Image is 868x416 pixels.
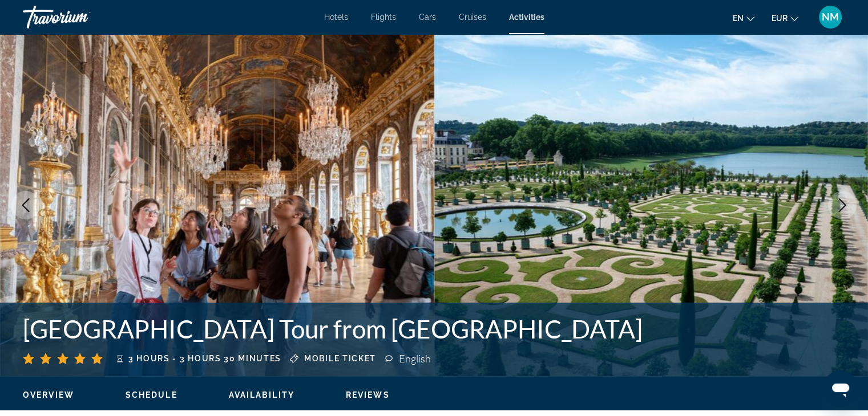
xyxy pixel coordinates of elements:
button: Next image [828,191,857,219]
div: English [399,352,434,365]
span: en [733,14,744,23]
button: User Menu [815,5,845,29]
h1: [GEOGRAPHIC_DATA] Tour from [GEOGRAPHIC_DATA] [23,314,663,344]
iframe: Кнопка для запуску вікна повідомлень [822,370,859,407]
a: Travorium [23,2,137,32]
a: Activities [509,13,544,22]
button: Availability [229,390,294,400]
span: Mobile ticket [304,354,376,363]
button: Previous image [11,191,40,219]
span: NM [822,11,839,23]
button: Overview [23,390,74,400]
button: Reviews [346,390,390,400]
a: Flights [371,13,396,22]
a: Cruises [459,13,486,22]
a: Cars [419,13,436,22]
span: EUR [772,14,788,23]
button: Schedule [126,390,177,400]
span: 3 hours - 3 hours 30 minutes [128,354,281,363]
a: Hotels [324,13,348,22]
button: Change language [733,10,754,26]
button: Change currency [772,10,798,26]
